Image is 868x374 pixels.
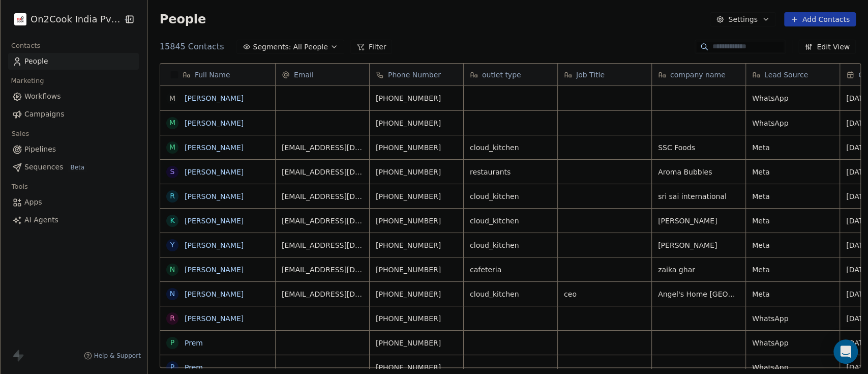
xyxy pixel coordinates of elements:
span: SSC Foods [658,142,739,153]
span: Angel's Home [GEOGRAPHIC_DATA] [658,289,739,299]
span: outlet type [482,70,521,80]
div: N [170,264,175,275]
a: [PERSON_NAME] [185,192,244,200]
span: 15845 Contacts [160,41,224,53]
div: R [170,191,175,202]
span: On2Cook India Pvt. Ltd. [31,13,121,26]
a: Pipelines [8,141,139,158]
span: Aroma Bubbles [658,167,739,177]
span: sri sai international [658,191,739,202]
div: P [170,362,174,372]
span: [PHONE_NUMBER] [376,338,457,348]
span: Beta [67,162,87,172]
a: [PERSON_NAME] [185,241,244,249]
span: [PHONE_NUMBER] [376,265,457,275]
span: Marketing [7,73,48,89]
span: [PHONE_NUMBER] [376,216,457,226]
span: [PHONE_NUMBER] [376,118,457,128]
a: [PERSON_NAME] [185,119,244,127]
span: cloud_kitchen [470,142,551,153]
span: WhatsApp [752,93,833,103]
a: Apps [8,194,139,211]
span: restaurants [470,167,551,177]
a: [PERSON_NAME] [185,94,244,102]
span: cloud_kitchen [470,240,551,250]
span: WhatsApp [752,313,833,324]
a: Prem [185,339,203,347]
span: Lead Source [764,70,808,80]
span: Apps [24,197,42,208]
a: [PERSON_NAME] [185,290,244,298]
span: Campaigns [24,109,64,120]
span: ceo [564,289,645,299]
div: Full Name [160,64,275,85]
span: Sequences [24,162,63,172]
span: [PHONE_NUMBER] [376,240,457,250]
span: All People [293,42,327,52]
div: Open Intercom Messenger [833,339,858,364]
span: Sales [7,126,34,141]
div: R [170,313,175,324]
span: Tools [7,179,32,194]
span: [PHONE_NUMBER] [376,289,457,299]
span: [PHONE_NUMBER] [376,191,457,202]
span: Phone Number [388,70,441,80]
a: [PERSON_NAME] [185,217,244,225]
span: Workflows [24,91,61,102]
div: Phone Number [370,64,463,85]
span: Help & Support [94,352,141,360]
div: Job Title [558,64,651,85]
div: Email [276,64,369,85]
span: WhatsApp [752,118,833,128]
span: cloud_kitchen [470,216,551,226]
span: Full Name [195,70,230,80]
span: [EMAIL_ADDRESS][DOMAIN_NAME] [282,265,363,275]
a: [PERSON_NAME] [185,266,244,274]
a: People [8,53,139,70]
div: K [170,215,174,226]
span: [PHONE_NUMBER] [376,142,457,153]
a: Workflows [8,88,139,105]
a: Prem [185,363,203,371]
span: cloud_kitchen [470,289,551,299]
span: Meta [752,265,833,275]
div: M [169,142,175,153]
span: zaika ghar [658,265,739,275]
span: Pipelines [24,144,56,155]
span: [EMAIL_ADDRESS][DOMAIN_NAME] [282,142,363,153]
div: N [170,289,175,299]
span: cloud_kitchen [470,191,551,202]
span: [PHONE_NUMBER] [376,362,457,372]
div: S [170,166,174,177]
a: [PERSON_NAME] [185,143,244,152]
div: grid [160,86,276,368]
span: cafeteria [470,265,551,275]
span: [PHONE_NUMBER] [376,313,457,324]
span: Meta [752,167,833,177]
div: company name [652,64,745,85]
span: People [24,56,48,67]
span: Meta [752,216,833,226]
button: Filter [350,40,393,54]
span: [EMAIL_ADDRESS][DOMAIN_NAME] [282,289,363,299]
div: outlet type [464,64,557,85]
a: AI Agents [8,212,139,228]
img: on2cook%20logo-04%20copy.jpg [14,13,26,25]
span: Job Title [576,70,605,80]
button: Add Contacts [784,12,856,26]
a: SequencesBeta [8,159,139,176]
span: Meta [752,240,833,250]
span: company name [670,70,726,80]
span: AI Agents [24,215,58,225]
span: Contacts [7,38,45,53]
span: WhatsApp [752,362,833,372]
div: Y [170,240,175,250]
span: [EMAIL_ADDRESS][DOMAIN_NAME] [282,240,363,250]
div: M [169,93,175,104]
a: Campaigns [8,106,139,123]
span: Meta [752,289,833,299]
span: Segments: [253,42,291,52]
span: Email [294,70,314,80]
span: [EMAIL_ADDRESS][DOMAIN_NAME] [282,167,363,177]
span: [EMAIL_ADDRESS][DOMAIN_NAME] [282,216,363,226]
